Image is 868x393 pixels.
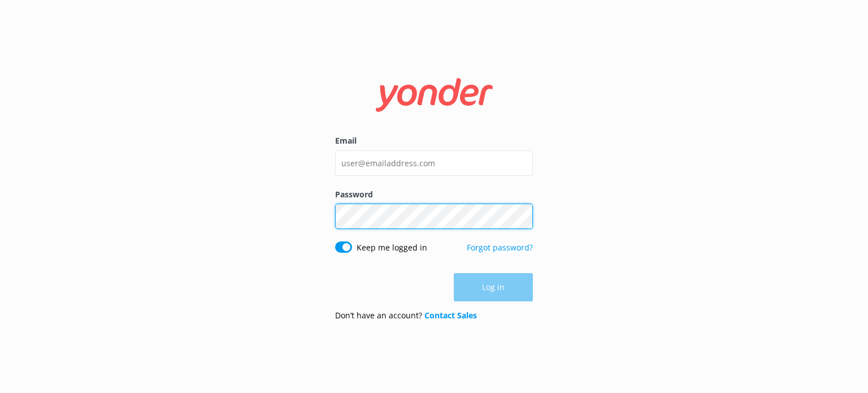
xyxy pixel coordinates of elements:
p: Don’t have an account? [335,309,477,322]
a: Forgot password? [467,242,533,253]
a: Contact Sales [424,310,477,321]
button: Show password [510,205,533,228]
label: Password [335,188,533,201]
label: Keep me logged in [357,241,427,254]
input: user@emailaddress.com [335,150,533,176]
label: Email [335,135,533,147]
